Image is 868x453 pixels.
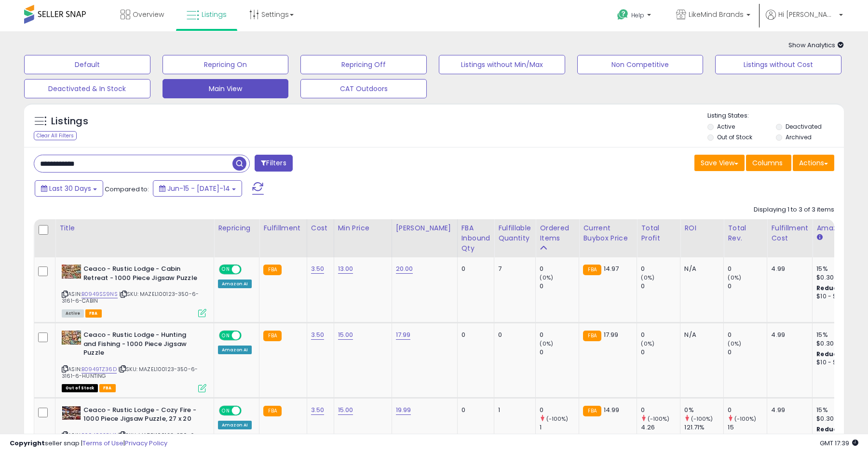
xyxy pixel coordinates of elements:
[641,265,680,273] div: 0
[691,415,713,423] small: (-100%)
[583,223,633,243] div: Current Buybox Price
[778,10,836,19] span: Hi [PERSON_NAME]
[641,274,654,281] small: (0%)
[10,439,167,448] div: seller snap | |
[62,431,197,446] span: | SKU: MAZEL100123-350-6-3161-6-RUSTIC
[610,1,661,31] a: Help
[240,266,256,274] span: OFF
[338,405,353,415] a: 15.00
[83,331,201,360] b: Ceaco - Rustic Lodge - Hunting and Fishing - 1000 Piece Jigsaw Puzzle
[728,274,741,281] small: (0%)
[577,55,704,74] button: Non Competitive
[218,223,255,233] div: Repricing
[694,155,745,171] button: Save View
[728,423,767,432] div: 15
[240,332,256,340] span: OFF
[754,205,834,214] div: Displaying 1 to 3 of 3 items
[684,223,719,233] div: ROI
[689,10,744,19] span: LikeMind Brands
[311,405,325,415] a: 3.50
[786,133,812,141] label: Archived
[604,405,620,414] span: 14.99
[311,330,325,340] a: 3.50
[684,406,723,414] div: 0%
[125,439,167,448] a: Privacy Policy
[396,264,413,274] a: 20.00
[167,184,230,193] span: Jun-15 - [DATE]-14
[300,55,427,74] button: Repricing Off
[684,265,716,273] div: N/A
[816,233,822,242] small: Amazon Fees.
[604,330,619,339] span: 17.99
[461,223,490,253] div: FBA inbound Qty
[338,264,353,274] a: 13.00
[62,265,206,316] div: ASIN:
[34,131,77,140] div: Clear All Filters
[728,348,767,357] div: 0
[163,79,289,98] button: Main View
[263,406,281,416] small: FBA
[641,340,654,347] small: (0%)
[617,9,629,21] i: Get Help
[540,331,579,339] div: 0
[59,223,210,233] div: Title
[396,223,453,233] div: [PERSON_NAME]
[263,265,281,275] small: FBA
[641,406,680,414] div: 0
[396,330,411,340] a: 17.99
[641,423,680,432] div: 4.26
[752,158,783,168] span: Columns
[641,348,680,357] div: 0
[218,346,252,354] div: Amazon AI
[461,265,487,273] div: 0
[604,264,619,273] span: 14.97
[540,223,575,243] div: Ordered Items
[62,365,198,380] span: | SKU: MAZEL100123-350-6-3161-6-HUNTING
[300,79,427,98] button: CAT Outdoors
[85,309,102,318] span: FBA
[717,122,735,131] label: Active
[631,11,644,19] span: Help
[648,415,670,423] small: (-100%)
[263,223,302,233] div: Fulfillment
[728,223,763,243] div: Total Rev.
[220,332,232,340] span: ON
[163,55,289,74] button: Repricing On
[786,122,822,131] label: Deactivated
[498,265,528,273] div: 7
[728,265,767,273] div: 0
[461,331,487,339] div: 0
[202,10,227,19] span: Listings
[62,309,84,318] span: All listings currently available for purchase on Amazon
[461,406,487,414] div: 0
[105,185,149,194] span: Compared to:
[83,406,201,426] b: Ceaco - Rustic Lodge - Cozy Fire - 1000 Piece Jigsaw Puzzle, 27 x 20
[793,155,834,171] button: Actions
[24,55,150,74] button: Default
[218,421,252,429] div: Amazon AI
[62,406,81,420] img: 51iVyY4QkrL._SL40_.jpg
[766,10,843,31] a: Hi [PERSON_NAME]
[24,79,150,98] button: Deactivated & In Stock
[684,331,716,339] div: N/A
[498,406,528,414] div: 1
[338,223,388,233] div: Min Price
[771,406,805,414] div: 4.99
[10,439,45,448] strong: Copyright
[49,184,91,193] span: Last 30 Days
[583,331,601,341] small: FBA
[540,348,579,357] div: 0
[255,155,292,172] button: Filters
[153,180,242,197] button: Jun-15 - [DATE]-14
[707,111,843,120] p: Listing States:
[338,330,353,340] a: 15.00
[540,274,553,281] small: (0%)
[583,406,601,416] small: FBA
[439,55,565,74] button: Listings without Min/Max
[263,331,281,341] small: FBA
[771,265,805,273] div: 4.99
[81,431,116,440] a: B0949SSRM1
[715,55,841,74] button: Listings without Cost
[82,439,123,448] a: Terms of Use
[220,266,232,274] span: ON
